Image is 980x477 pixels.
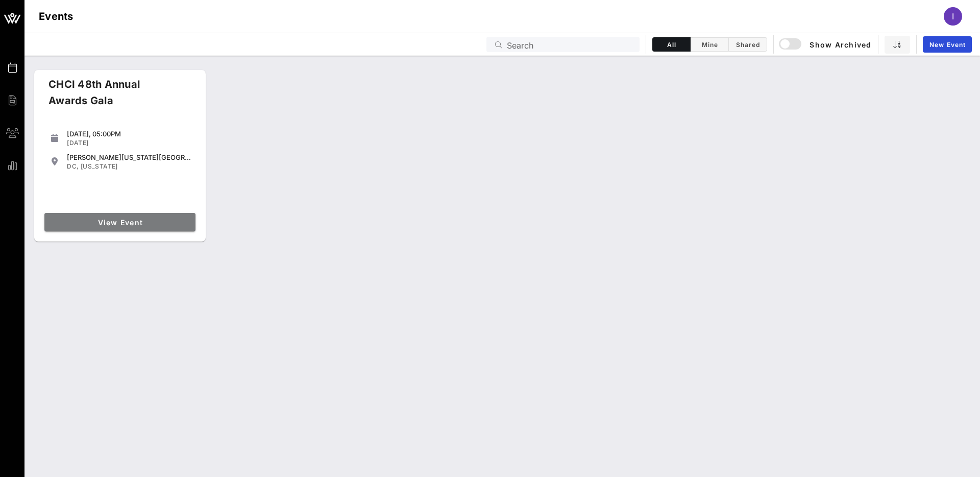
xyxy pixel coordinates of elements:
span: I [952,11,954,21]
span: New Event [929,41,966,49]
a: New Event [923,36,972,53]
span: Mine [697,41,722,49]
div: [PERSON_NAME][US_STATE][GEOGRAPHIC_DATA] [67,153,191,161]
button: Show Archived [780,35,872,54]
span: View Event [48,218,191,227]
span: Shared [735,41,761,49]
span: All [659,41,684,49]
span: DC, [67,162,79,170]
span: Show Archived [780,38,871,51]
button: All [652,37,691,52]
div: [DATE] [67,139,191,147]
a: View Event [44,213,195,231]
button: Shared [729,37,767,52]
h1: Events [39,8,73,25]
div: CHCI 48th Annual Awards Gala [40,76,184,117]
button: Mine [691,37,729,52]
div: I [944,7,962,26]
div: [DATE], 05:00PM [67,130,191,138]
span: [US_STATE] [81,162,118,170]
